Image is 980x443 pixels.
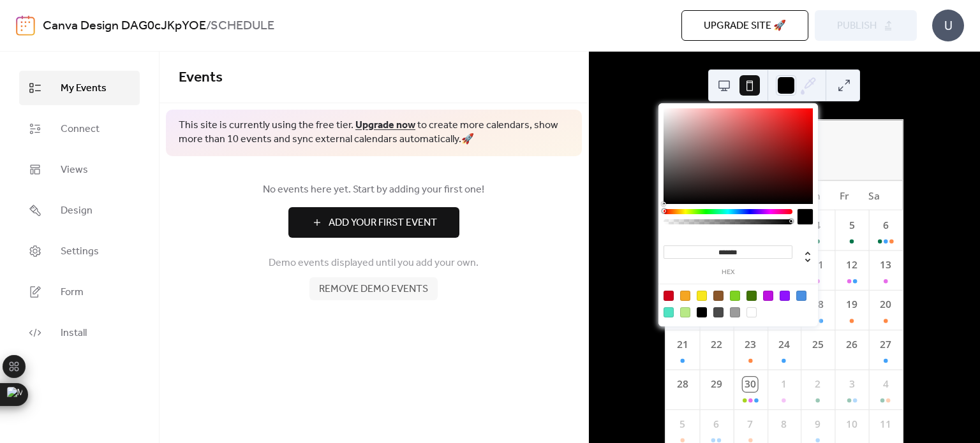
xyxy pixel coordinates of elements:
div: Sa [859,180,889,210]
div: 12 [845,258,859,272]
a: Upgrade now [355,115,415,135]
div: 30 [743,377,757,391]
div: #50E3C2 [664,307,674,317]
button: Upgrade site 🚀 [681,10,808,41]
div: 8 [777,417,792,432]
span: Add Your First Event [329,215,437,231]
a: Add Your First Event [179,207,569,238]
div: #D0021B [664,291,674,301]
span: This site is currently using the free tier. to create more calendars, show more than 10 events an... [179,119,569,147]
div: 11 [811,258,826,272]
div: 22 [709,337,724,352]
span: Upgrade site 🚀 [704,18,786,34]
a: Views [19,152,140,187]
a: Form [19,275,140,309]
div: 24 [777,337,792,352]
div: 4 [811,218,826,233]
div: #B8E986 [680,307,690,317]
span: Install [61,326,87,341]
span: No events here yet. Start by adding your first one! [179,182,569,198]
div: 4 [879,377,893,391]
div: 28 [675,377,690,391]
div: U [932,10,964,41]
div: 5 [845,218,859,233]
div: #417505 [746,291,757,301]
div: Fr [829,180,859,210]
div: 7 [743,417,757,432]
b: / [206,14,211,38]
a: Install [19,316,140,350]
div: #F5A623 [680,291,690,301]
span: Events [179,64,223,92]
span: Demo events displayed until you add your own. [269,256,479,271]
span: Remove demo events [319,282,428,297]
div: #9B9B9B [730,307,740,317]
div: 2 [811,377,826,391]
div: #7ED321 [730,291,740,301]
div: 25 [811,337,826,352]
div: 10 [845,417,859,432]
span: Settings [61,244,99,259]
div: 6 [879,218,893,233]
div: 23 [743,337,757,352]
span: Design [61,203,93,219]
div: 1 [777,377,792,391]
div: 29 [709,377,724,391]
label: hex [664,269,792,276]
div: 20 [879,298,893,312]
div: #4A4A4A [713,307,724,317]
div: 18 [811,298,826,312]
div: 27 [879,337,893,352]
button: Add Your First Event [288,207,459,238]
div: #000000 [697,307,707,317]
div: 21 [675,337,690,352]
div: 11 [879,417,893,432]
div: #F8E71C [697,291,707,301]
div: #8B572A [713,291,724,301]
div: #9013FE [780,291,790,301]
span: Views [61,163,88,178]
span: Connect [61,122,100,137]
div: #4A90E2 [796,291,806,301]
div: 19 [845,298,859,312]
div: #FFFFFF [746,307,757,317]
button: Remove demo events [309,277,438,300]
div: 9 [811,417,826,432]
div: 6 [709,417,724,432]
span: My Events [61,81,107,96]
span: Form [61,285,84,300]
div: #BD10E0 [763,291,773,301]
a: Design [19,193,140,228]
a: Connect [19,112,140,146]
a: Canva Design DAG0cJKpYOE [43,14,206,38]
a: My Events [19,71,140,105]
div: 26 [845,337,859,352]
div: 13 [879,258,893,272]
a: Settings [19,234,140,268]
img: logo [16,15,35,36]
div: 5 [675,417,690,432]
div: 3 [845,377,859,391]
b: SCHEDULE [211,14,274,38]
